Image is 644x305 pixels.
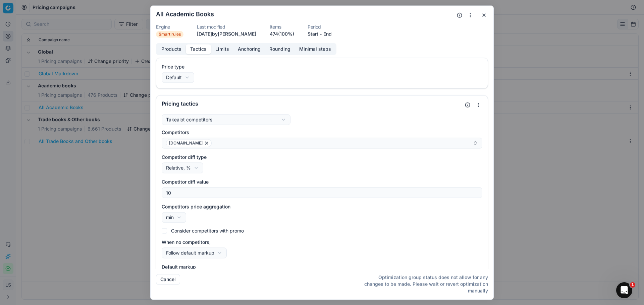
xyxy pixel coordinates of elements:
button: End [323,30,332,37]
dt: Period [308,24,332,29]
span: [DOMAIN_NAME] [169,140,203,146]
label: Competitor diff value [162,178,482,185]
dt: Engine [156,24,183,29]
button: Cancel [156,274,180,285]
iframe: Intercom live chat [616,282,632,298]
dt: Items [270,24,294,29]
span: Smart rules [156,31,183,37]
a: 474(100%) [270,30,294,37]
label: Competitor diff type [162,154,482,160]
label: Price type [162,63,482,70]
div: Takealot competitors [166,116,212,123]
span: - [320,30,322,37]
h2: All Academic Books [156,11,214,17]
label: Default markup [162,263,482,270]
label: Competitors [162,129,482,136]
button: Tactics [186,44,211,54]
button: Anchoring [233,44,265,54]
label: Consider competitors with promo [171,228,244,233]
span: 1 [630,282,635,288]
p: Optimization group status does not allow for any changes to be made. Please wait or revert optimi... [359,274,488,294]
button: Products [157,44,186,54]
button: Minimal steps [295,44,335,54]
label: Competitors price aggregation [162,203,482,210]
button: [DOMAIN_NAME] [162,138,482,148]
button: Limits [211,44,233,54]
label: When no competitors, [162,239,482,245]
button: Rounding [265,44,295,54]
dt: Last modified [197,24,256,29]
span: [DATE] by [PERSON_NAME] [197,31,256,36]
button: Start [308,30,318,37]
div: Pricing tactics [162,101,462,106]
